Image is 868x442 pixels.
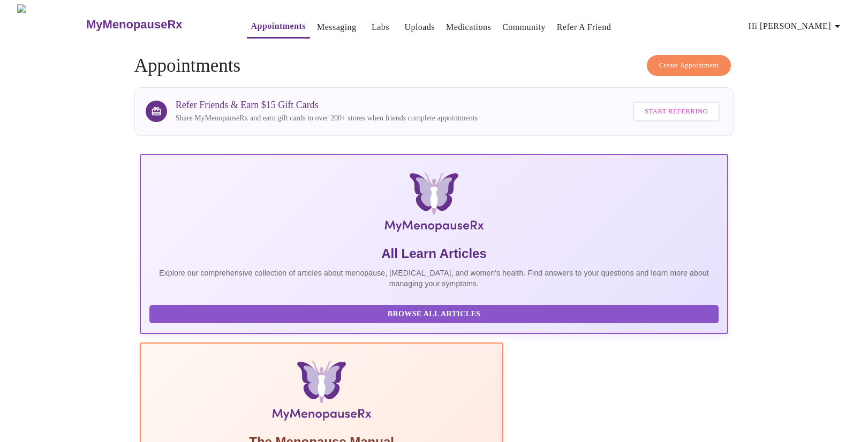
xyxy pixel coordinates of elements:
[446,20,491,35] a: Medications
[498,17,550,38] button: Community
[149,305,719,324] button: Browse All Articles
[85,6,225,43] a: MyMenopauseRx
[630,96,722,127] a: Start Referring
[363,17,397,38] button: Labs
[553,17,616,38] button: Refer a Friend
[442,17,495,38] button: Medications
[400,17,439,38] button: Uploads
[149,245,719,262] h5: All Learn Articles
[317,20,356,35] a: Messaging
[134,55,734,77] h4: Appointments
[176,113,478,124] p: Share MyMenopauseRx and earn gift cards to over 200+ stores when friends complete appointments
[149,268,719,289] p: Explore our comprehensive collection of articles about menopause, [MEDICAL_DATA], and women's hea...
[160,308,708,321] span: Browse All Articles
[404,20,435,35] a: Uploads
[647,55,731,76] button: Create Appointment
[557,20,612,35] a: Refer a Friend
[204,361,439,425] img: Menopause Manual
[749,19,844,34] span: Hi [PERSON_NAME]
[238,172,630,237] img: MyMenopauseRx Logo
[251,19,306,34] a: Appointments
[659,59,719,72] span: Create Appointment
[149,309,722,318] a: Browse All Articles
[176,100,478,111] h3: Refer Friends & Earn $15 Gift Cards
[744,16,848,37] button: Hi [PERSON_NAME]
[17,4,85,44] img: MyMenopauseRx Logo
[372,20,389,35] a: Labs
[645,105,708,118] span: Start Referring
[247,16,310,39] button: Appointments
[313,17,360,38] button: Messaging
[633,102,720,121] button: Start Referring
[502,20,546,35] a: Community
[86,18,183,32] h3: MyMenopauseRx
